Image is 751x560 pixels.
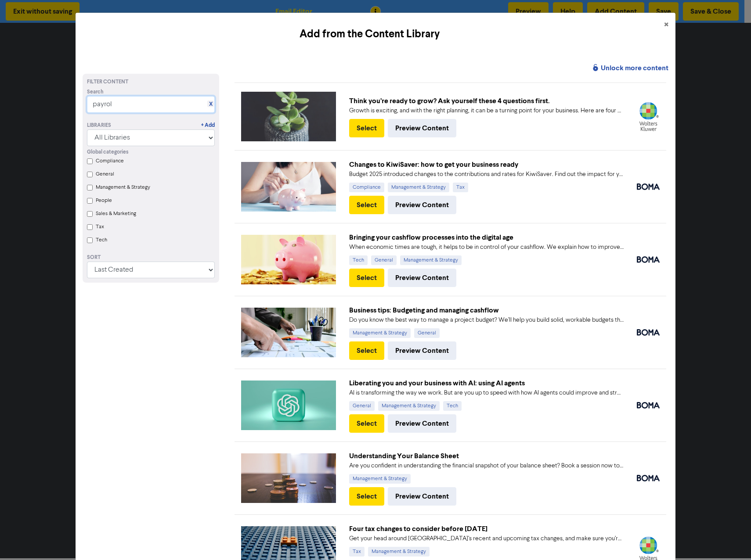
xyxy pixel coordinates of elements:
[87,122,111,129] div: Libraries
[349,196,384,214] button: Select
[87,254,215,262] div: Sort
[349,534,624,543] div: Get your head around New Zealand’s recent and upcoming tax changes, and make sure you’re up to da...
[349,106,624,115] div: Growth is exciting, and with the right planning, it can be a turning point for your business. Her...
[349,388,624,398] div: AI is transforming the way we work. But are you up to speed with how AI agents could improve and ...
[388,487,456,506] button: Preview Content
[637,402,660,409] img: boma
[349,232,624,243] div: Bringing your cashflow processes into the digital age
[349,414,384,433] button: Select
[388,341,456,360] button: Preview Content
[349,159,624,170] div: Changes to KiwiSaver: how to get your business ready
[388,183,449,192] div: Management & Strategy
[87,78,215,86] div: Filter Content
[349,183,384,192] div: Compliance
[349,96,624,106] div: Think you’re ready to grow? Ask yourself these 4 questions first.
[443,401,462,411] div: Tech
[657,13,675,37] button: Close
[349,547,365,556] div: Tax
[349,243,624,252] div: When economic times are tough, it helps to be in control of your cashflow. We explain how to impr...
[349,487,384,506] button: Select
[349,378,624,388] div: Liberating you and your business with AI: using AI agents
[594,63,668,74] a: Unlock more content
[96,157,124,165] label: Compliance
[349,341,384,360] button: Select
[349,255,368,265] div: Tech
[388,414,456,433] button: Preview Content
[349,474,411,484] div: Management & Strategy
[201,122,215,129] a: + Add
[388,196,456,214] button: Preview Content
[637,475,660,481] img: boma_accounting
[96,183,150,191] label: Management & Strategy
[400,255,462,265] div: Management & Strategy
[96,223,104,231] label: Tax
[637,256,660,263] img: boma_accounting
[349,328,411,338] div: Management & Strategy
[87,88,104,96] span: Search
[664,18,668,32] span: ×
[453,183,468,192] div: Tax
[96,210,136,218] label: Sales & Marketing
[349,451,624,461] div: Understanding Your Balance Sheet
[349,401,375,411] div: General
[349,461,624,470] div: Are you confident in understanding the financial snapshot of your balance sheet? Book a session n...
[349,305,624,316] div: Business tips: Budgeting and managing cashflow
[592,64,668,73] strong: Unlock more content
[349,269,384,287] button: Select
[349,524,624,534] div: Four tax changes to consider before [DATE]
[96,170,114,178] label: General
[83,26,657,42] h5: Add from the Content Library
[209,101,213,108] a: X
[96,236,107,244] label: Tech
[349,119,384,137] button: Select
[388,119,456,137] button: Preview Content
[414,328,440,338] div: General
[371,255,397,265] div: General
[87,148,215,156] div: Global categories
[637,183,660,190] img: boma
[349,170,624,179] div: Budget 2025 introduced changes to the contributions and rates for KiwiSaver. Find out the impact ...
[349,316,624,325] div: Do you know the best way to manage a project budget? We’ll help you build solid, workable budgets...
[378,401,440,411] div: Management & Strategy
[96,197,112,205] label: People
[388,269,456,287] button: Preview Content
[637,329,660,336] img: boma_accounting
[637,102,660,131] img: wolters_kluwer
[368,547,430,556] div: Management & Strategy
